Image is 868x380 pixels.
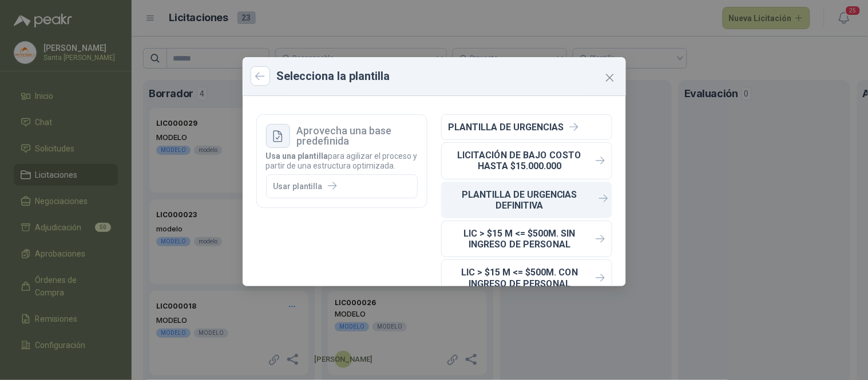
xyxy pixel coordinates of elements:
[601,69,619,87] button: Close
[441,259,612,296] button: LIC > $15 M <= $500M. CON INGRESO DE PERSONAL
[266,151,418,171] p: para agilizar el proceso y partir de una estructura optimizada.
[441,142,612,179] button: LICITACIÓN DE BAJO COSTO HASTA $15.000.000
[441,182,612,218] button: PLANTILLA DE URGENCIAS DEFINITIVA
[441,114,612,140] button: PLANTILLA DE URGENCIAS
[266,174,418,199] button: Usar plantilla
[449,150,591,171] p: LICITACIÓN DE BAJO COSTO HASTA $15.000.000
[449,122,564,133] p: PLANTILLA DE URGENCIAS
[449,228,591,250] p: LIC > $15 M <= $500M. SIN INGRESO DE PERSONAL
[277,67,390,85] h3: Selecciona la plantilla
[274,182,323,191] p: Usar plantilla
[449,267,591,289] p: LIC > $15 M <= $500M. CON INGRESO DE PERSONAL
[256,114,427,208] div: Aprovecha una base predefinidaUsa una plantillapara agilizar el proceso y partir de una estructur...
[441,221,612,257] button: LIC > $15 M <= $500M. SIN INGRESO DE PERSONAL
[297,126,418,146] h3: Aprovecha una base predefinida
[266,151,328,161] span: Usa una plantilla
[449,189,591,211] p: PLANTILLA DE URGENCIAS DEFINITIVA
